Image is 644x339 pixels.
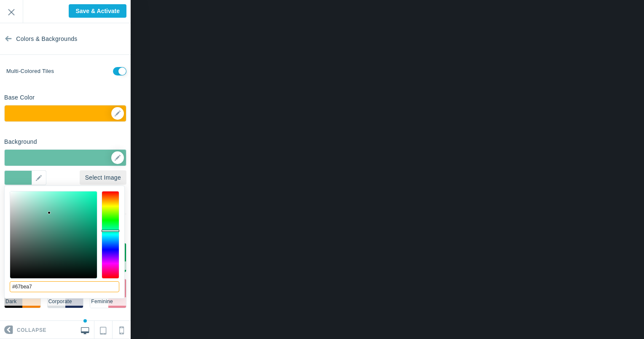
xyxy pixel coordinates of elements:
input: Use multiple colors for categories and topics [113,67,126,75]
a: Select Image [80,170,126,185]
li: Corporate [48,297,83,306]
div: ▼ [5,105,126,126]
li: Dark [5,297,40,306]
h6: Base Color [4,94,35,101]
div: ▼ [4,170,46,185]
span: Colors & Backgrounds [16,23,77,55]
li: Feminine [90,297,126,306]
span: Collapse [17,321,46,339]
label: Use multiple colors for categories and topics [6,67,54,75]
h6: Background [4,139,37,145]
input: Save & Activate [69,4,126,18]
